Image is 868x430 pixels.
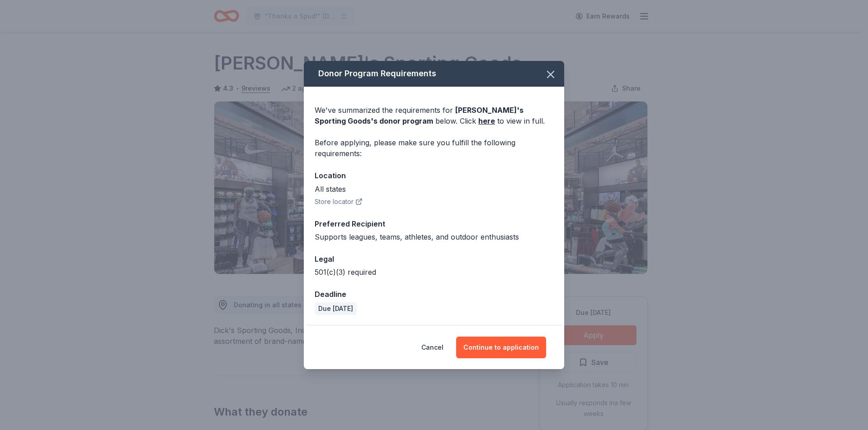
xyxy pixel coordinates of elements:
[315,184,553,194] div: All states
[421,337,443,358] button: Cancel
[315,302,357,315] div: Due [DATE]
[315,196,363,207] button: Store locator
[456,337,546,358] button: Continue to application
[304,61,564,87] div: Donor Program Requirements
[315,137,553,159] div: Before applying, please make sure you fulfill the following requirements:
[315,218,553,230] div: Preferred Recipient
[315,105,553,126] div: We've summarized the requirements for below. Click to view in full.
[315,267,553,277] div: 501(c)(3) required
[478,116,495,126] a: here
[315,231,553,242] div: Supports leagues, teams, athletes, and outdoor enthusiasts
[315,253,553,265] div: Legal
[315,170,553,181] div: Location
[315,288,553,300] div: Deadline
